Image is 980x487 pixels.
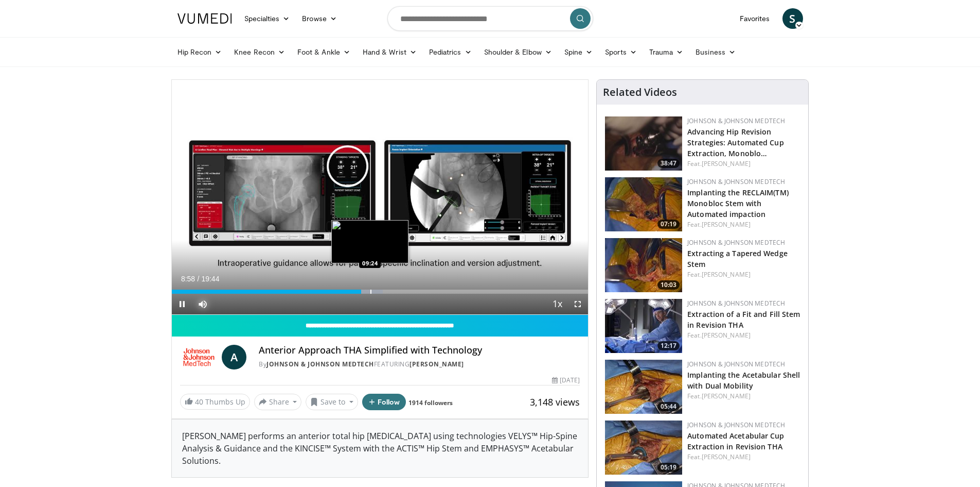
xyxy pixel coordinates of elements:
[687,309,800,330] a: Extraction of a Fit and Fill Stem in Revision THA
[228,42,291,62] a: Knee Recon
[603,86,677,98] h4: Related Videos
[198,275,200,283] span: /
[687,248,788,269] a: Extracting a Tapered Wedge Stem
[478,42,558,62] a: Shoulder & Elbow
[605,360,682,414] a: 05:44
[687,188,789,219] a: Implanting the RECLAIM(TM) Monobloc Stem with Automated impaction
[687,116,785,125] a: Johnson & Johnson MedTech
[702,159,751,168] a: [PERSON_NAME]
[266,360,374,368] a: Johnson & Johnson MedTech
[172,419,589,477] div: [PERSON_NAME] performs an anterior total hip [MEDICAL_DATA] using technologies VELYS™ Hip-Spine A...
[605,421,682,475] a: 05:19
[605,299,682,353] a: 12:17
[567,294,588,314] button: Fullscreen
[201,275,219,283] span: 19:44
[605,238,682,292] a: 10:03
[530,396,580,408] span: 3,148 views
[180,394,250,410] a: 40 Thumbs Up
[172,80,589,315] video-js: Video Player
[687,299,785,308] a: Johnson & Johnson MedTech
[605,116,682,171] a: 38:47
[331,220,408,263] img: image.jpeg
[192,294,213,314] button: Mute
[702,392,751,400] a: [PERSON_NAME]
[259,345,580,356] h4: Anterior Approach THA Simplified with Technology
[657,402,680,411] span: 05:44
[172,290,589,294] div: Progress Bar
[222,345,246,370] a: A
[657,463,680,472] span: 05:19
[552,376,580,385] div: [DATE]
[296,8,343,29] a: Browse
[195,397,203,407] span: 40
[605,360,682,414] img: 9c1ab193-c641-4637-bd4d-10334871fca9.150x105_q85_crop-smart_upscale.jpg
[687,331,800,340] div: Feat.
[687,421,785,429] a: Johnson & Johnson MedTech
[687,270,800,279] div: Feat.
[605,299,682,353] img: 82aed312-2a25-4631-ae62-904ce62d2708.150x105_q85_crop-smart_upscale.jpg
[362,394,406,410] button: Follow
[558,42,599,62] a: Spine
[408,398,453,407] a: 1914 followers
[687,431,784,451] a: Automated Acetabular Cup Extraction in Revision THA
[291,42,357,62] a: Foot & Ankle
[306,394,358,410] button: Save to
[687,127,784,158] a: Advancing Hip Revision Strategies: Automated Cup Extraction, Monoblo…
[734,8,776,29] a: Favorites
[605,238,682,292] img: 0b84e8e2-d493-4aee-915d-8b4f424ca292.150x105_q85_crop-smart_upscale.jpg
[171,42,228,62] a: Hip Recon
[387,6,593,31] input: Search topics, interventions
[657,159,680,168] span: 38:47
[687,360,785,368] a: Johnson & Johnson MedTech
[657,280,680,290] span: 10:03
[702,220,751,229] a: [PERSON_NAME]
[687,238,785,247] a: Johnson & Johnson MedTech
[687,220,800,229] div: Feat.
[687,159,800,169] div: Feat.
[702,331,751,340] a: [PERSON_NAME]
[657,220,680,229] span: 07:19
[172,294,192,314] button: Pause
[687,392,800,401] div: Feat.
[657,341,680,350] span: 12:17
[238,8,296,29] a: Specialties
[180,345,218,370] img: Johnson & Johnson MedTech
[643,42,690,62] a: Trauma
[423,42,478,62] a: Pediatrics
[782,8,803,29] a: S
[689,42,742,62] a: Business
[177,13,232,24] img: VuMedi Logo
[357,42,423,62] a: Hand & Wrist
[702,452,751,461] a: [PERSON_NAME]
[254,394,302,410] button: Share
[599,42,643,62] a: Sports
[687,370,800,391] a: Implanting the Acetabular Shell with Dual Mobility
[605,177,682,231] a: 07:19
[605,421,682,475] img: d5b2f4bf-f70e-4130-8279-26f7233142ac.150x105_q85_crop-smart_upscale.jpg
[181,275,195,283] span: 8:58
[409,360,464,368] a: [PERSON_NAME]
[547,294,567,314] button: Playback Rate
[605,177,682,231] img: ffc33e66-92ed-4f11-95c4-0a160745ec3c.150x105_q85_crop-smart_upscale.jpg
[605,116,682,171] img: 9f1a5b5d-2ba5-4c40-8e0c-30b4b8951080.150x105_q85_crop-smart_upscale.jpg
[259,360,580,369] div: By FEATURING
[687,452,800,462] div: Feat.
[687,177,785,186] a: Johnson & Johnson MedTech
[702,270,751,279] a: [PERSON_NAME]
